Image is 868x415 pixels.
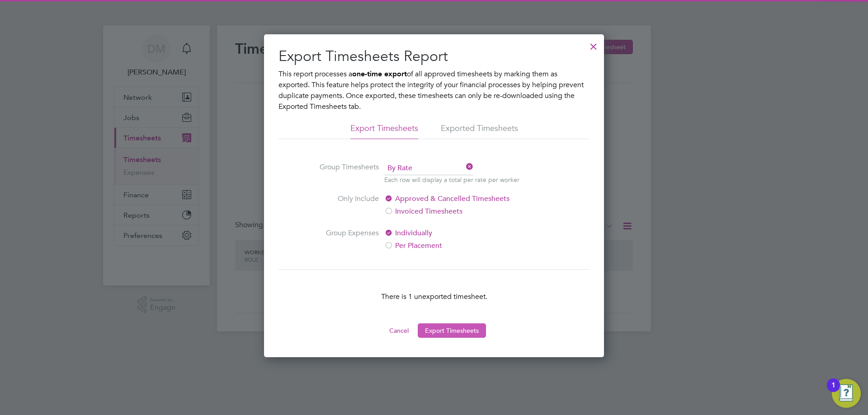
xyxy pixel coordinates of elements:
[311,193,379,217] label: Only Include
[418,323,486,338] button: Export Timesheets
[350,123,418,139] li: Export Timesheets
[311,162,379,182] label: Group Timesheets
[384,175,519,184] p: Each row will display a total per rate per worker
[384,162,473,175] span: By Rate
[278,47,590,66] h2: Export Timesheets Report
[278,291,590,302] p: There is 1 unexported timesheet.
[832,379,861,408] button: Open Resource Center, 1 new notification
[384,193,536,204] label: Approved & Cancelled Timesheets
[384,228,536,238] label: Individually
[382,323,416,338] button: Cancel
[831,385,835,397] div: 1
[384,206,536,217] label: Invoiced Timesheets
[278,69,590,112] p: This report processes a of all approved timesheets by marking them as exported. This feature help...
[441,123,518,139] li: Exported Timesheets
[311,228,379,251] label: Group Expenses
[352,70,407,78] b: one-time export
[384,240,536,251] label: Per Placement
